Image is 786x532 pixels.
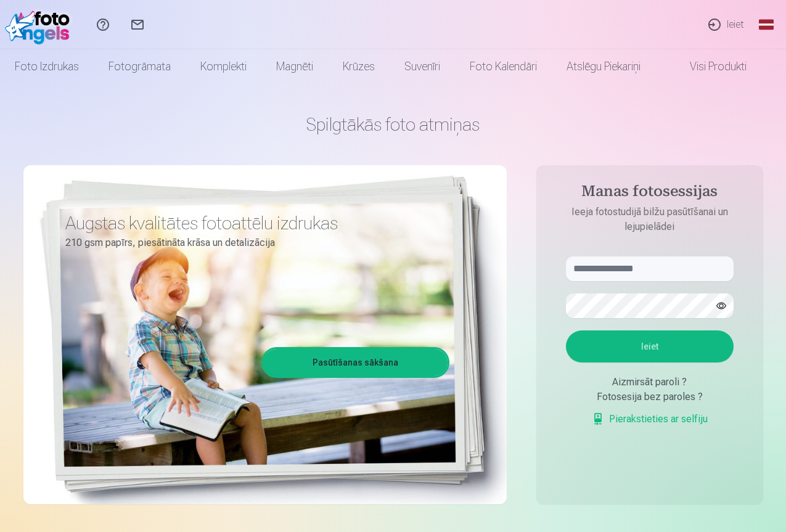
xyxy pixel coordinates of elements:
[65,212,440,234] h3: Augstas kvalitātes fotoattēlu izdrukas
[554,205,746,234] p: Ieeja fotostudijā bilžu pasūtīšanai un lejupielādei
[554,182,746,205] h4: Manas fotosessijas
[261,49,328,84] a: Magnēti
[328,49,390,84] a: Krūzes
[65,234,440,252] p: 210 gsm papīrs, piesātināta krāsa un detalizācija
[592,412,708,427] a: Pierakstieties ar selfiju
[186,49,261,84] a: Komplekti
[566,330,734,362] button: Ieiet
[390,49,455,84] a: Suvenīri
[94,49,186,84] a: Fotogrāmata
[263,349,448,376] a: Pasūtīšanas sākšana
[566,375,734,390] div: Aizmirsāt paroli ?
[455,49,552,84] a: Foto kalendāri
[5,5,76,44] img: /fa1
[23,113,763,136] h1: Spilgtākās foto atmiņas
[655,49,761,84] a: Visi produkti
[552,49,655,84] a: Atslēgu piekariņi
[566,390,734,404] div: Fotosesija bez paroles ?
